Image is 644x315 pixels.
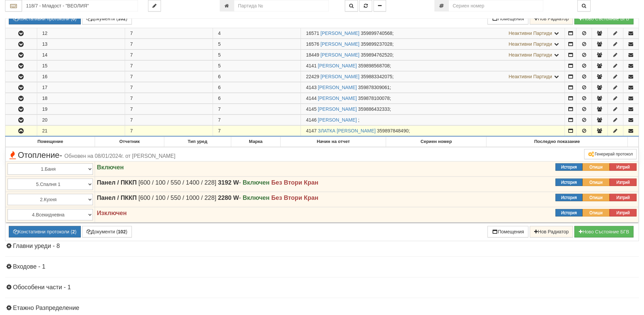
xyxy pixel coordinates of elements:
h4: Входове - 1 [5,264,639,270]
strong: Без Втори Кран [271,194,318,201]
td: 7 [125,61,213,71]
span: Партида № [306,96,316,101]
span: 359878309061 [358,85,389,90]
b: 102 [118,16,126,21]
span: 359899740568 [361,30,392,36]
a: [PERSON_NAME] [318,85,357,90]
span: 6 [218,85,221,90]
a: [PERSON_NAME] [320,52,359,58]
strong: Панел / ПККП [97,194,137,201]
a: [PERSON_NAME] [318,106,357,112]
td: 7 [125,115,213,125]
span: Партида № [306,106,316,112]
a: [PERSON_NAME] [318,96,357,101]
td: ; [301,71,565,82]
td: 12 [37,28,125,39]
span: [600 / 100 / 550 / 1000 / 228] [139,194,216,201]
span: 5 [218,52,221,58]
td: 16 [37,71,125,82]
strong: Включен [97,164,124,171]
th: Последно показание [486,137,628,147]
span: 6 [218,96,221,101]
a: [PERSON_NAME] [318,63,357,68]
strong: Включен [243,179,270,186]
strong: Изключен [97,210,127,216]
td: ; [301,126,565,136]
span: Партида № [306,30,319,36]
span: 359897848490 [377,128,408,133]
td: 15 [37,61,125,71]
button: История [555,163,582,171]
h4: Етажно Разпределение [5,305,639,312]
td: 7 [125,28,213,39]
span: Неактивни Партиди [508,52,552,58]
td: 19 [37,104,125,114]
span: 359899237028 [361,41,392,47]
td: ; [301,115,565,125]
span: Партида № [306,52,319,58]
td: ; [301,104,565,114]
td: 21 [37,126,125,136]
span: - [59,150,62,160]
button: Изтрий [610,194,637,201]
button: Опиши [582,178,610,186]
button: Генерирай протокол [584,149,637,159]
span: 359894762520 [361,52,392,58]
td: ; [301,82,565,93]
td: ; [301,28,565,39]
strong: 2280 W [218,194,239,201]
span: Отопление [7,151,175,160]
td: 7 [125,71,213,82]
td: 7 [125,50,213,60]
button: Констативни протоколи (2) [9,226,81,237]
td: ; [301,93,565,104]
strong: Без Втори Кран [271,179,318,186]
button: Констативни протоколи (0) [9,13,81,24]
span: 7 [218,128,221,133]
td: 7 [125,39,213,49]
td: ; [301,39,565,49]
span: Партида № [306,85,316,90]
th: Сериен номер [386,137,486,147]
span: 6 [218,74,221,79]
span: Партида № [306,41,319,47]
td: 7 [125,93,213,104]
span: 359883342075 [361,74,392,79]
span: Неактивни Партиди [508,30,552,36]
th: Отчетник [95,137,164,147]
td: ; [301,61,565,71]
button: Нов Радиатор [530,13,573,24]
button: Помещения [487,13,529,24]
td: ; [301,50,565,60]
button: Помещения [487,226,529,237]
span: 359878100078 [358,96,389,101]
span: Партида № [306,63,316,68]
span: 359898568708 [358,63,389,68]
b: 0 [72,16,75,21]
span: Неактивни Партиди [508,74,552,79]
span: Неактивни Партиди [508,41,552,47]
button: Новo Състояние БГВ [574,226,634,237]
b: 102 [118,229,126,234]
td: 7 [125,126,213,136]
td: 18 [37,93,125,104]
td: 20 [37,115,125,125]
td: 14 [37,50,125,60]
strong: Включен [243,194,270,201]
th: Начин на отчет [281,137,386,147]
h4: Обособени части - 1 [5,284,639,291]
span: Партида № [306,128,316,133]
b: 2 [72,229,75,234]
span: Обновен на 08/01/2024г. от [PERSON_NAME] [65,153,175,159]
button: Изтрий [610,163,637,171]
span: - [218,179,241,186]
th: Помещение [6,137,95,147]
button: История [555,194,582,201]
td: 7 [125,82,213,93]
span: - [218,194,241,201]
a: [PERSON_NAME] [320,30,359,36]
span: 7 [218,117,221,123]
strong: Панел / ПККП [97,179,137,186]
strong: 3192 W [218,179,239,186]
button: Документи (102) [82,226,132,237]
